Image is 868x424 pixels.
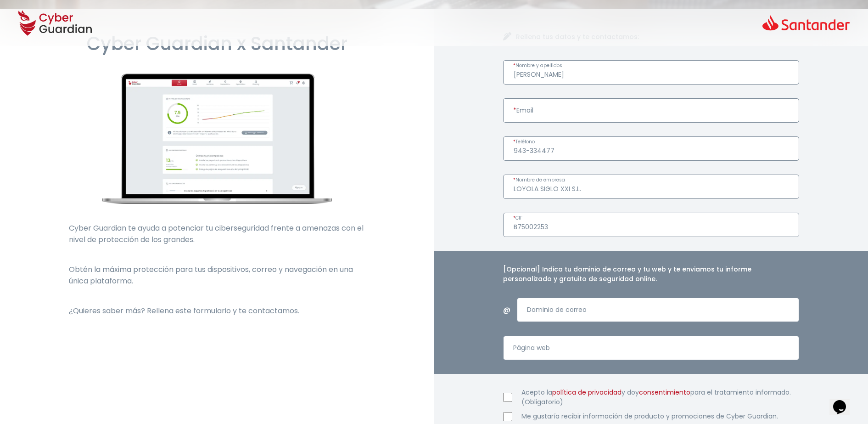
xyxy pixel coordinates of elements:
[503,265,800,284] h4: [Opcional] Indica tu dominio de correo y tu web y te enviamos tu informe personalizado y gratuito...
[69,32,365,55] h1: Cyber Guardian x Santander
[521,412,800,421] label: Me gustaría recibir información de producto y promociones de Cyber Guardian.
[639,388,690,397] a: consentimiento
[102,73,332,204] img: cyberguardian-home
[517,298,799,322] input: Introduce un dominio de correo válido.
[503,136,800,161] input: Introduce un número de teléfono válido.
[503,336,800,360] input: Introduce una página web válida.
[503,304,510,316] span: @
[552,388,622,397] a: política de privacidad
[521,388,800,407] label: Acepto la y doy para el tratamiento informado. (Obligatorio)
[69,222,365,245] p: Cyber Guardian te ayuda a potenciar tu ciberseguridad frente a amenazas con el nivel de protecció...
[69,264,365,287] p: Obtén la máxima protección para tus dispositivos, correo y navegación en una única plataforma.
[829,387,859,415] iframe: chat widget
[69,305,365,317] p: ¿Quieres saber más? Rellena este formulario y te contactamos.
